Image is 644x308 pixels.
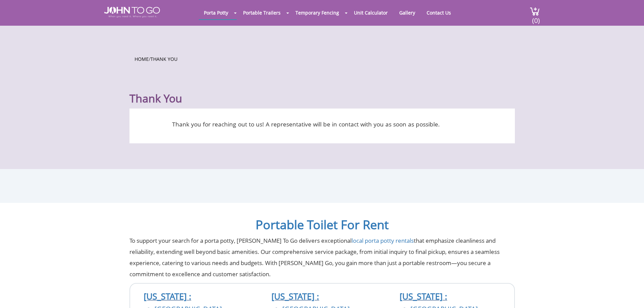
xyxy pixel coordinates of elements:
[400,290,447,302] a: [US_STATE] :
[140,119,473,130] p: Thank you for reaching out to us! A representative will be in contact with you as soon as possible.
[352,237,414,244] a: local porta potty rentals
[256,216,389,233] a: Portable Toilet For Rent
[290,6,344,19] a: Temporary Fencing
[135,54,510,63] ul: /
[129,75,515,105] h1: Thank You
[271,290,319,302] a: [US_STATE] :
[532,10,540,25] span: (0)
[144,290,191,302] a: [US_STATE] :
[129,235,515,280] p: To support your search for a porta potty, [PERSON_NAME] To Go delivers exceptional that emphasize...
[199,6,233,19] a: Porta Potty
[422,6,456,19] a: Contact Us
[150,56,177,62] a: Thank You
[104,7,160,18] img: JOHN to go
[349,6,393,19] a: Unit Calculator
[135,56,149,62] a: Home
[394,6,420,19] a: Gallery
[238,6,286,19] a: Portable Trailers
[530,7,540,16] img: cart a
